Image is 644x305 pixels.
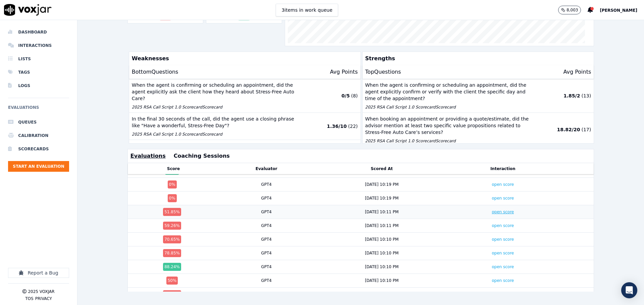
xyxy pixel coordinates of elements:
button: When booking an appointment or providing a quote/estimate, did the advisor mention at least two s... [363,113,594,147]
div: 70.65 % [163,235,181,243]
button: Scored At [371,166,393,171]
p: Bottom Questions [132,68,178,76]
button: When the agent is confirming or scheduling an appointment, did the agent explicitly ask the clien... [129,140,361,167]
button: 8,003 [558,6,581,14]
button: Interaction [490,166,516,171]
a: Dashboard [8,25,69,39]
p: When the agent is confirming or scheduling an appointment, did the agent explicitly ask the clien... [132,143,301,156]
button: When the agent is confirming or scheduling an appointment, did the agent explicitly ask the clien... [129,79,361,113]
div: [DATE] 10:10 PM [365,250,398,256]
div: 0 % [168,194,177,202]
p: Avg Points [330,68,358,76]
div: GPT4 [261,278,272,283]
div: 50 % [166,277,178,285]
img: voxjar logo [4,4,52,16]
a: Tags [8,66,69,79]
a: open score [492,278,514,283]
div: [DATE] 10:11 PM [365,209,398,215]
h6: Evaluations [8,103,69,116]
div: 16.49 % [163,290,181,298]
p: Top Questions [365,68,401,76]
a: Scorecards [8,142,69,156]
div: 51.85 % [163,208,181,216]
p: 2025 RSA Call Script 1.0 Scorecard Scorecard [365,138,535,144]
div: GPT4 [261,196,272,201]
p: 2025 Voxjar [28,289,54,294]
p: 2025 RSA Call Script 1.0 Scorecard Scorecard [365,104,535,110]
button: When the agent is confirming or scheduling an appointment, did the agent explicitly confirm or ve... [363,79,594,113]
a: open score [492,251,514,255]
div: GPT4 [261,209,272,215]
a: open score [492,196,514,201]
div: GPT4 [261,223,272,228]
button: 8,003 [558,6,588,14]
p: When the agent is confirming or scheduling an appointment, did the agent explicitly ask the clien... [132,82,301,102]
p: Strengths [363,52,591,65]
p: When the agent is confirming or scheduling an appointment, did the agent explicitly confirm or ve... [365,82,535,102]
a: open score [492,264,514,269]
button: Evaluations [130,152,166,160]
button: Start an Evaluation [8,161,69,172]
div: [DATE] 10:10 PM [365,237,398,242]
p: Weaknesses [129,52,358,65]
a: Queues [8,116,69,129]
a: open score [492,237,514,242]
p: ( 22 ) [348,123,358,130]
button: Score [167,166,180,171]
a: open score [492,210,514,214]
div: 88.24 % [163,263,181,271]
div: 78.85 % [163,249,181,257]
a: open score [492,182,514,187]
p: 0 / 5 [341,92,350,99]
button: 3items in work queue [276,4,338,16]
div: Open Intercom Messenger [621,282,637,298]
div: [DATE] 10:10 PM [365,278,398,283]
p: 1.36 / 10 [327,123,347,130]
p: When booking an appointment or providing a quote/estimate, did the advisor mention at least two s... [365,116,535,136]
p: 8,003 [567,7,578,13]
p: In the final 30 seconds of the call, did the agent use a closing phrase like "Have a wonderful, S... [132,116,301,129]
button: In the final 30 seconds of the call, did the agent use a closing phrase like "Have a wonderful, S... [129,113,361,140]
div: GPT4 [261,250,272,256]
a: Logs [8,79,69,92]
a: Lists [8,52,69,66]
div: [DATE] 10:19 PM [365,196,398,201]
p: ( 8 ) [351,92,358,99]
button: Privacy [35,296,52,301]
p: 2025 RSA Call Script 1.0 Scorecard Scorecard [132,132,301,137]
p: ( 17 ) [581,126,591,133]
a: Calibration [8,129,69,142]
span: [PERSON_NAME] [600,8,637,13]
div: [DATE] 10:11 PM [365,223,398,228]
div: [DATE] 10:19 PM [365,182,398,187]
div: GPT4 [261,237,272,242]
p: 18.82 / 20 [557,126,580,133]
p: ( 13 ) [581,92,591,99]
div: 59.26 % [163,222,181,230]
button: TOS [25,296,33,301]
a: Interactions [8,39,69,52]
button: Evaluator [256,166,277,171]
p: 1.85 / 2 [563,92,580,99]
div: GPT4 [261,264,272,270]
div: [DATE] 10:10 PM [365,264,398,270]
div: GPT4 [261,182,272,187]
button: [PERSON_NAME] [600,6,644,14]
p: 2025 RSA Call Script 1.0 Scorecard Scorecard [132,104,301,110]
p: Avg Points [563,68,591,76]
a: open score [492,223,514,228]
button: Report a Bug [8,268,69,278]
div: 0 % [168,180,177,188]
button: Coaching Sessions [174,152,230,160]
